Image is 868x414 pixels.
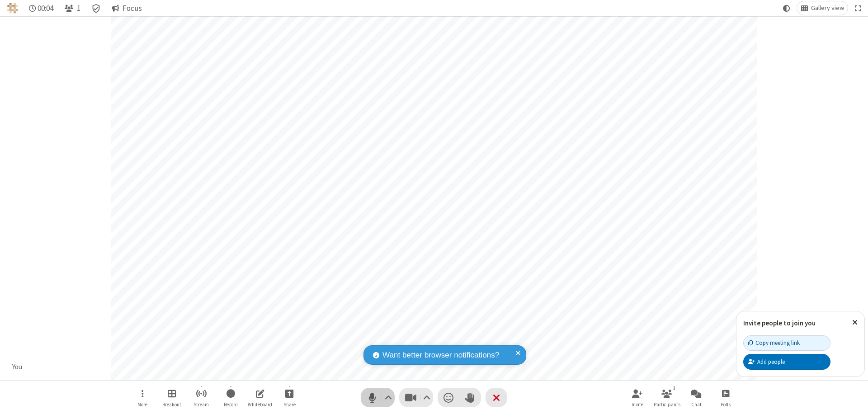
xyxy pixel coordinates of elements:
span: Whiteboard [248,402,272,407]
button: Open chat [683,385,710,410]
div: 1 [670,384,678,392]
button: Video setting [421,388,433,407]
span: 1 [77,4,80,13]
span: 00:04 [38,4,53,13]
button: Open participant list [653,385,680,410]
button: Copy meeting link [743,335,830,351]
button: Focus mode enabled. Participants can only see moderators' videos and shared content and also Spot... [108,1,146,15]
span: Share [283,402,296,407]
button: Start streaming [188,385,215,410]
img: QA Selenium DO NOT DELETE OR CHANGE [7,3,18,14]
button: Open participant list [61,1,84,15]
span: Want better browser notifications? [382,349,499,361]
div: Meeting details Encryption enabled [88,1,105,15]
button: Open menu [129,385,156,410]
span: Polls [721,402,731,407]
span: Gallery view [811,5,844,12]
span: Focus [123,4,142,13]
button: Raise hand [459,388,481,407]
span: Invite [632,402,643,407]
button: Send a reaction [438,388,459,407]
span: More [137,402,147,407]
label: Invite people to join you [743,319,816,327]
span: Chat [691,402,702,407]
button: Start recording [217,385,244,410]
button: Start sharing [276,385,303,410]
button: Open poll [712,385,739,410]
div: You [9,362,26,372]
button: Invite participants (⌘+Shift+I) [624,385,651,410]
span: Stream [193,402,209,407]
button: Stop video (⌘+Shift+V) [399,388,433,407]
button: Fullscreen [851,1,865,15]
button: Add people [743,354,830,369]
span: Record [224,402,238,407]
button: Close popover [845,311,864,334]
button: Open shared whiteboard [246,385,274,410]
button: Mute (⌘+Shift+A) [361,388,395,407]
span: Breakout [162,402,181,407]
span: Participants [654,402,680,407]
button: Manage Breakout Rooms [158,385,185,410]
button: Audio settings [382,388,395,407]
div: Timer [25,1,57,15]
button: End or leave meeting [486,388,507,407]
button: Change layout [797,1,848,15]
button: Using system theme [779,1,794,15]
div: Copy meeting link [748,339,800,347]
